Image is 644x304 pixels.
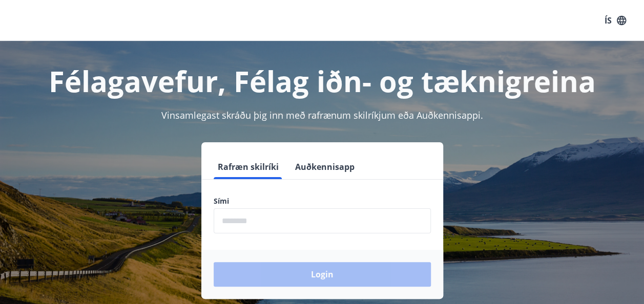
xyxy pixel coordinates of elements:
[214,155,283,179] button: Rafræn skilríki
[291,155,359,179] button: Auðkennisapp
[161,109,483,121] span: Vinsamlegast skráðu þig inn með rafrænum skilríkjum eða Auðkennisappi.
[12,61,632,100] h1: Félagavefur, Félag iðn- og tæknigreina
[599,11,632,30] button: ÍS
[214,196,431,206] label: Sími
